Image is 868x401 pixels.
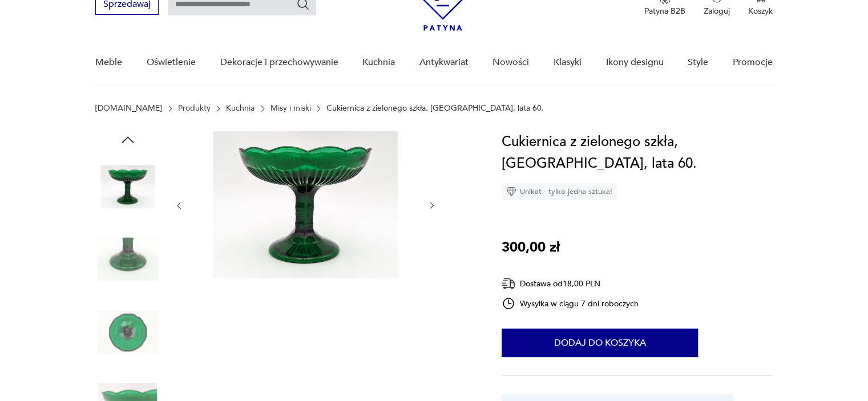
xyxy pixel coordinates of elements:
img: Ikona diamentu [506,187,516,197]
a: Antykwariat [419,40,469,84]
div: Unikat - tylko jedna sztuka! [502,183,617,200]
p: 300,00 zł [502,237,560,258]
a: Klasyki [554,40,582,84]
a: Misy i miski [271,104,311,113]
a: Kuchnia [226,104,255,113]
h1: Cukiernica z zielonego szkła, [GEOGRAPHIC_DATA], lata 60. [502,131,773,175]
a: Meble [95,40,122,84]
img: Zdjęcie produktu Cukiernica z zielonego szkła, Polska, lata 60. [95,227,160,292]
div: Dostawa od 18,00 PLN [502,277,639,291]
img: Zdjęcie produktu Cukiernica z zielonego szkła, Polska, lata 60. [95,299,160,364]
div: Wysyłka w ciągu 7 dni roboczych [502,297,639,310]
p: Cukiernica z zielonego szkła, [GEOGRAPHIC_DATA], lata 60. [326,104,544,113]
a: Nowości [492,40,529,84]
a: Produkty [178,104,211,113]
img: Zdjęcie produktu Cukiernica z zielonego szkła, Polska, lata 60. [95,154,160,219]
a: Ikony designu [605,40,663,84]
p: Koszyk [748,6,773,17]
a: Sprzedawaj [95,1,159,9]
button: Dodaj do koszyka [502,329,698,357]
img: Zdjęcie produktu Cukiernica z zielonego szkła, Polska, lata 60. [195,131,415,278]
a: Dekoracje i przechowywanie [220,40,338,84]
a: Style [688,40,708,84]
a: Oświetlenie [147,40,196,84]
a: [DOMAIN_NAME] [95,104,162,113]
a: Kuchnia [362,40,395,84]
img: Ikona dostawy [502,277,515,291]
p: Patyna B2B [644,6,685,17]
p: Zaloguj [704,6,730,17]
a: Promocje [733,40,773,84]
